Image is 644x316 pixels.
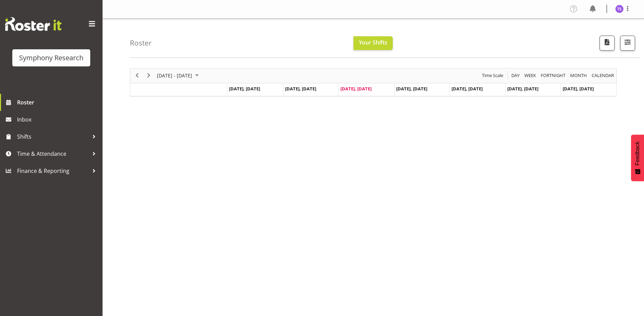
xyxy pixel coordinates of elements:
[285,86,316,92] span: [DATE], [DATE]
[563,86,594,92] span: [DATE], [DATE]
[5,17,62,31] img: Rosterit website logo
[19,53,83,63] div: Symphony Research
[507,86,538,92] span: [DATE], [DATE]
[511,71,520,80] span: Day
[17,166,89,176] span: Finance & Reporting
[17,97,99,108] span: Roster
[634,141,641,165] span: Feedback
[155,68,203,83] div: August 18 - 24, 2025
[359,39,387,46] span: Your Shifts
[130,39,152,47] h4: Roster
[17,131,89,142] span: Shifts
[353,36,393,50] button: Your Shifts
[615,5,623,13] img: theresa-smith5660.jpg
[229,86,260,92] span: [DATE], [DATE]
[600,36,615,51] button: Download a PDF of the roster according to the set date range.
[591,71,615,80] span: calendar
[569,71,588,80] button: Timeline Month
[143,68,155,83] div: next period
[340,86,372,92] span: [DATE], [DATE]
[452,86,483,92] span: [DATE], [DATE]
[131,68,143,83] div: previous period
[130,68,617,97] div: Timeline Week of August 20, 2025
[17,114,99,125] span: Inbox
[620,36,635,51] button: Filter Shifts
[540,71,567,80] button: Fortnight
[523,71,537,80] button: Timeline Week
[631,135,644,181] button: Feedback - Show survey
[481,71,504,80] span: Time Scale
[133,71,142,80] button: Previous
[144,71,153,80] button: Next
[524,71,537,80] span: Week
[156,71,193,80] span: [DATE] - [DATE]
[396,86,427,92] span: [DATE], [DATE]
[17,149,89,159] span: Time & Attendance
[569,71,588,80] span: Month
[540,71,566,80] span: Fortnight
[156,71,202,80] button: August 2025
[510,71,521,80] button: Timeline Day
[481,71,505,80] button: Time Scale
[591,71,615,80] button: Month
